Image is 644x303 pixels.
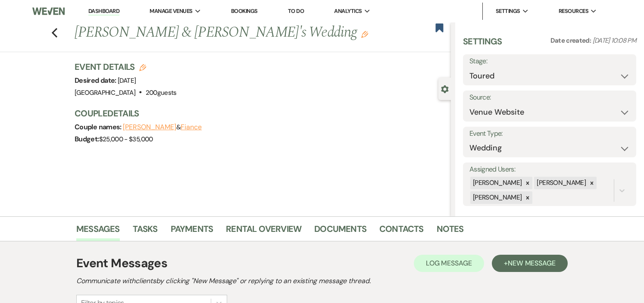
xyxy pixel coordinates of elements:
span: [GEOGRAPHIC_DATA] [75,88,135,97]
span: [DATE] 10:08 PM [593,36,636,45]
span: Manage Venues [150,7,192,16]
a: To Do [288,7,304,15]
button: Edit [361,30,368,38]
a: Notes [437,222,464,241]
button: +New Message [492,255,568,272]
a: Messages [76,222,120,241]
h1: Event Messages [76,254,167,272]
button: Close lead details [441,84,449,93]
h3: Settings [463,35,502,54]
a: Rental Overview [226,222,301,241]
span: Settings [496,7,520,16]
span: New Message [508,259,556,268]
span: Desired date: [75,76,118,85]
label: Stage: [469,55,630,68]
button: Fiance [181,124,202,131]
div: [PERSON_NAME] [470,191,523,204]
a: Bookings [231,7,258,15]
a: Contacts [379,222,424,241]
span: Analytics [334,7,362,16]
button: Log Message [414,255,484,272]
span: Log Message [426,259,472,268]
h3: Event Details [75,61,177,73]
span: $25,000 - $35,000 [99,135,153,144]
label: Event Type: [469,128,630,140]
a: Dashboard [88,7,119,16]
span: 200 guests [146,88,177,97]
span: Date created: [550,36,593,45]
a: Payments [171,222,213,241]
span: Resources [559,7,588,16]
a: Tasks [133,222,158,241]
div: [PERSON_NAME] [470,177,523,189]
h2: Communicate with clients by clicking "New Message" or replying to an existing message thread. [76,276,568,286]
div: [PERSON_NAME] [534,177,587,189]
span: & [123,123,202,131]
button: [PERSON_NAME] [123,124,176,131]
span: [DATE] [118,76,136,85]
span: Budget: [75,134,99,144]
h1: [PERSON_NAME] & [PERSON_NAME]'s Wedding [75,22,372,43]
label: Source: [469,91,630,104]
span: Couple names: [75,122,123,131]
img: Weven Logo [32,2,65,20]
h3: Couple Details [75,107,442,119]
label: Assigned Users: [469,163,630,176]
a: Documents [314,222,366,241]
